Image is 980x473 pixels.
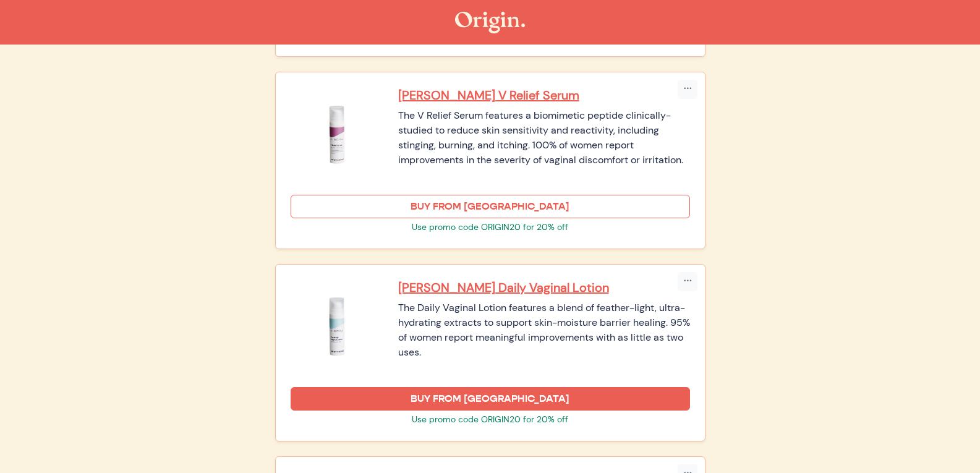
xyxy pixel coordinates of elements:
[291,279,383,372] img: Kindra Daily Vaginal Lotion
[291,195,690,218] a: BUY FROM [GEOGRAPHIC_DATA]
[398,87,690,103] a: [PERSON_NAME] V Relief Serum
[291,87,383,180] img: Kindra V Relief Serum
[398,279,690,296] a: [PERSON_NAME] Daily Vaginal Lotion
[291,387,690,411] a: BUY FROM [GEOGRAPHIC_DATA]
[291,413,690,426] p: Use promo code ORIGIN20 for 20% off
[455,12,525,33] img: The Origin Shop
[291,221,690,234] p: Use promo code ORIGIN20 for 20% off
[398,300,690,360] div: The Daily Vaginal Lotion features a blend of feather-light, ultra-hydrating extracts to support s...
[398,108,690,168] div: The V Relief Serum features a biomimetic peptide clinically-studied to reduce skin sensitivity an...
